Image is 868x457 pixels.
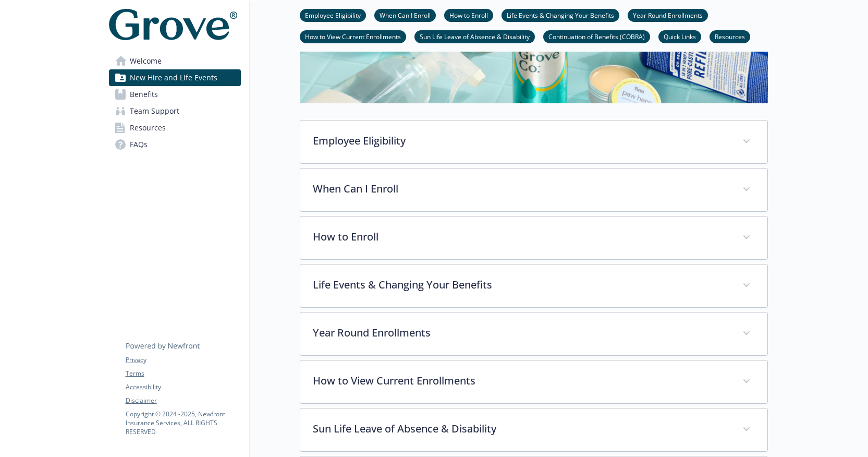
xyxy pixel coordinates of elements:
a: FAQs [109,136,241,153]
a: Disclaimer [126,396,240,405]
a: Resources [109,119,241,136]
a: Resources [710,31,750,41]
div: How to Enroll [300,217,767,259]
a: How to View Current Enrollments [300,31,406,41]
p: How to Enroll [313,229,730,245]
a: Benefits [109,86,241,103]
span: FAQs [130,136,148,153]
span: Team Support [130,103,179,119]
span: New Hire and Life Events [130,69,217,86]
a: Continuation of Benefits (COBRA) [543,31,650,41]
a: Accessibility [126,382,240,392]
p: Year Round Enrollments [313,325,730,341]
p: Employee Eligibility [313,133,730,149]
span: Resources [130,119,166,136]
p: Sun Life Leave of Absence & Disability [313,421,730,437]
div: How to View Current Enrollments [300,360,767,403]
p: Life Events & Changing Your Benefits [313,277,730,293]
a: Terms [126,369,240,378]
div: Sun Life Leave of Absence & Disability [300,408,767,451]
span: Welcome [130,53,162,69]
a: New Hire and Life Events [109,69,241,86]
p: When Can I Enroll [313,181,730,197]
a: Quick Links [658,31,701,41]
a: Year Round Enrollments [628,10,708,20]
div: Life Events & Changing Your Benefits [300,264,767,307]
span: Benefits [130,86,158,103]
a: Life Events & Changing Your Benefits [502,10,619,20]
p: How to View Current Enrollments [313,373,730,389]
div: When Can I Enroll [300,169,767,211]
div: Year Round Enrollments [300,312,767,355]
a: Employee Eligibility [300,10,366,20]
a: How to Enroll [444,10,493,20]
a: Privacy [126,355,240,365]
a: Sun Life Leave of Absence & Disability [414,31,535,41]
a: Team Support [109,103,241,119]
a: When Can I Enroll [374,10,436,20]
a: Welcome [109,53,241,69]
p: Copyright © 2024 - 2025 , Newfront Insurance Services, ALL RIGHTS RESERVED [126,410,240,436]
div: Employee Eligibility [300,121,767,163]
